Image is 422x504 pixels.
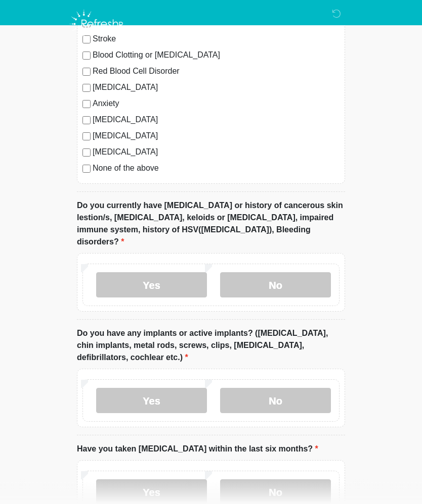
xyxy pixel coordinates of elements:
input: [MEDICAL_DATA] [82,133,91,141]
label: [MEDICAL_DATA] [93,82,340,94]
label: Yes [96,388,207,414]
label: [MEDICAL_DATA] [93,130,340,142]
label: Do you currently have [MEDICAL_DATA] or history of cancerous skin lestion/s, [MEDICAL_DATA], kelo... [77,200,345,248]
label: Red Blood Cell Disorder [93,66,340,78]
label: Blood Clotting or [MEDICAL_DATA] [93,49,340,62]
input: Anxiety [82,100,91,109]
input: [MEDICAL_DATA] [82,84,91,92]
label: Have you taken [MEDICAL_DATA] within the last six months? [77,443,318,456]
label: No [220,388,331,414]
input: [MEDICAL_DATA] [82,117,91,125]
label: Yes [96,273,207,298]
label: [MEDICAL_DATA] [93,114,340,126]
label: Anxiety [93,98,340,110]
img: Refresh RX Logo [67,8,128,41]
input: Red Blood Cell Disorder [82,68,91,76]
label: No [220,273,331,298]
label: None of the above [93,163,340,175]
input: None of the above [82,165,91,173]
label: [MEDICAL_DATA] [93,146,340,159]
input: [MEDICAL_DATA] [82,149,91,157]
input: Blood Clotting or [MEDICAL_DATA] [82,52,91,60]
label: Do you have any implants or active implants? ([MEDICAL_DATA], chin implants, metal rods, screws, ... [77,328,345,364]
